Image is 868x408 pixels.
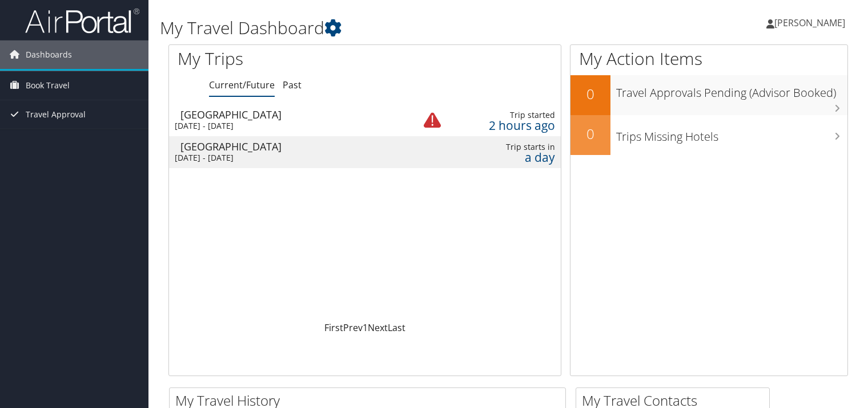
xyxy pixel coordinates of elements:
div: [DATE] - [DATE] [175,121,398,131]
div: 2 hours ago [452,120,555,130]
span: [PERSON_NAME] [774,17,845,29]
h2: 0 [570,84,610,104]
a: [PERSON_NAME] [766,6,857,40]
h2: 0 [570,124,610,144]
a: Prev [343,321,363,334]
a: Past [283,79,302,91]
a: Next [368,321,388,334]
a: 1 [363,321,368,334]
a: 0Trips Missing Hotels [570,115,847,155]
img: airportal-logo.png [25,7,139,34]
h1: My Action Items [570,47,847,71]
div: [GEOGRAPHIC_DATA] [180,141,404,152]
span: Dashboards [26,40,72,69]
span: Book Travel [26,71,70,100]
div: Trip started [452,110,555,120]
h1: My Trips [178,47,389,71]
h3: Trips Missing Hotels [616,123,847,145]
div: [GEOGRAPHIC_DATA] [180,109,404,120]
h3: Travel Approvals Pending (Advisor Booked) [616,79,847,101]
a: First [324,321,343,334]
h1: My Travel Dashboard [160,16,624,40]
span: Travel Approval [26,100,86,129]
div: [DATE] - [DATE] [175,153,398,163]
img: alert-flat-solid-warning.png [424,112,441,129]
a: 0Travel Approvals Pending (Advisor Booked) [570,75,847,115]
div: a day [452,152,555,162]
div: Trip starts in [452,142,555,152]
a: Current/Future [209,79,275,91]
a: Last [388,321,405,334]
